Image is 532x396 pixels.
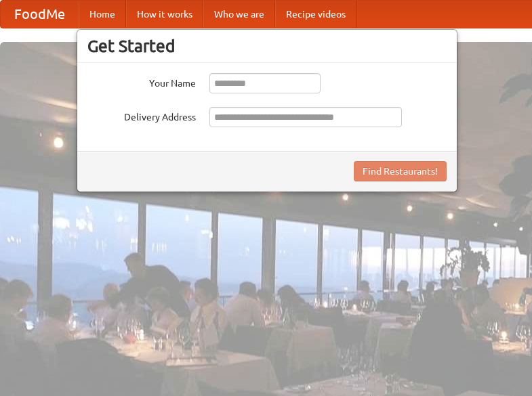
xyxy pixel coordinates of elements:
[354,161,447,181] button: Find Restaurants!
[203,1,275,28] a: Who we are
[275,1,356,28] a: Recipe videos
[79,1,126,28] a: Home
[87,36,447,56] h3: Get Started
[87,107,196,124] label: Delivery Address
[87,73,196,90] label: Your Name
[1,1,79,28] a: FoodMe
[126,1,203,28] a: How it works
